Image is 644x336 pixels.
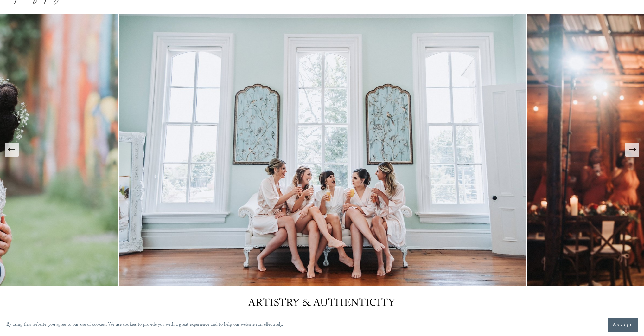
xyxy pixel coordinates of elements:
[5,143,19,157] button: Previous Slide
[625,143,639,157] button: Next Slide
[120,14,528,286] img: The Merrimon-Wynne House Wedding Photography
[248,296,395,313] span: ARTISTRY & AUTHENTICITY
[613,322,633,328] span: Accept
[6,320,284,330] p: By using this website, you agree to our use of cookies. We use cookies to provide you with a grea...
[608,318,638,332] button: Accept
